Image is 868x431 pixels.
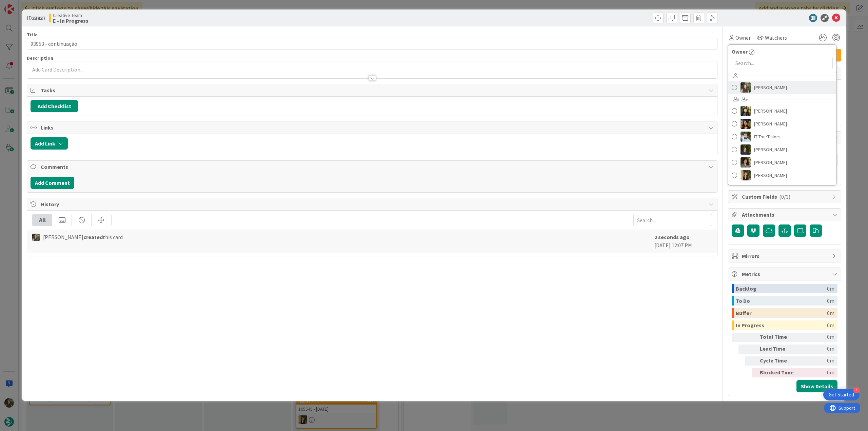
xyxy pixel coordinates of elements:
img: SP [741,170,751,180]
span: [PERSON_NAME] [754,144,787,155]
button: Add Comment [31,177,74,189]
div: 0m [827,284,834,293]
img: DR [741,119,751,129]
img: BC [741,106,751,116]
span: Comments [41,163,705,171]
span: IT TourTailors [754,132,781,142]
span: [PERSON_NAME] [754,106,787,116]
span: [PERSON_NAME] [754,119,787,129]
span: History [41,200,705,208]
b: E - In Progress [53,18,88,23]
div: Total Time [760,333,797,342]
span: ID [27,14,45,22]
span: Custom Fields [742,193,829,201]
span: [PERSON_NAME] this card [43,233,123,241]
span: Support [14,1,31,9]
span: Creative Team [53,13,88,18]
input: type card name here... [27,38,717,50]
div: Blocked Time [760,368,797,377]
div: Cycle Time [760,356,797,366]
button: Add Link [31,137,68,150]
img: IT [741,132,751,142]
span: [PERSON_NAME] [754,82,787,93]
div: 0m [800,368,834,377]
span: Owner [732,47,748,56]
div: 4 [853,387,860,393]
a: ITIT TourTailors [728,130,836,143]
div: Lead Time [760,345,797,354]
div: Backlog [736,284,827,293]
span: Links [41,123,705,132]
a: BC[PERSON_NAME] [728,104,836,117]
span: ( 0/3 ) [779,193,790,200]
div: 0m [800,345,834,354]
div: All [33,214,52,226]
div: Open Get Started checklist, remaining modules: 4 [823,389,860,400]
a: MS[PERSON_NAME] [728,156,836,169]
img: IG [741,82,751,93]
span: Owner [735,34,751,42]
a: SP[PERSON_NAME] [728,169,836,182]
img: MC [741,144,751,155]
div: 0m [800,333,834,342]
img: IG [32,234,40,241]
div: 0m [800,356,834,366]
div: Buffer [736,308,827,318]
b: 23937 [32,15,45,21]
span: [PERSON_NAME] [754,157,787,168]
span: Description [27,55,53,61]
span: Attachments [742,211,829,219]
label: Title [27,32,38,38]
span: [PERSON_NAME] [754,170,787,180]
span: Watchers [765,34,787,42]
img: MS [741,157,751,168]
div: 0m [827,296,834,306]
div: In Progress [736,320,827,330]
span: Metrics [742,270,829,278]
span: Tasks [41,86,705,94]
b: created [83,234,103,240]
button: Show Details [796,380,837,392]
div: 0m [827,320,834,330]
a: DR[PERSON_NAME] [728,117,836,130]
button: Add Checklist [31,100,78,112]
div: [DATE] 12:07 PM [654,233,712,249]
a: MC[PERSON_NAME] [728,143,836,156]
div: To Do [736,296,827,306]
b: 2 seconds ago [654,234,690,240]
span: Mirrors [742,252,829,260]
input: Search... [633,214,712,226]
div: 0m [827,308,834,318]
a: IG[PERSON_NAME] [728,81,836,94]
div: Get Started [829,391,854,398]
input: Search... [732,57,833,69]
